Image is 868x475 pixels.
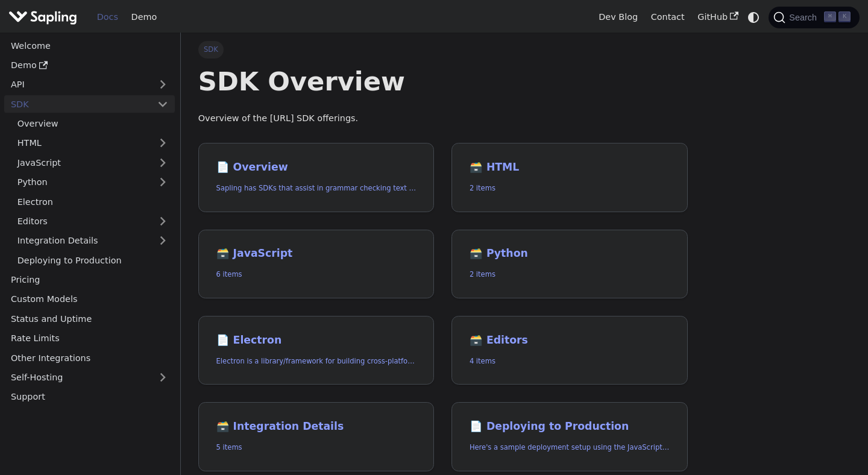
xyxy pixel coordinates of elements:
[4,271,175,289] a: Pricing
[8,8,77,26] img: Sapling.ai
[198,112,688,126] p: Overview of the [URL] SDK offerings.
[4,388,175,406] a: Support
[470,356,670,367] p: 4 items
[470,442,670,453] p: Here's a sample deployment setup using the JavaScript SDK along with a Python backend.
[198,402,435,471] a: 🗃️ Integration Details5 items
[11,174,175,191] a: Python
[4,330,175,347] a: Rate Limits
[451,230,688,299] a: 🗃️ Python2 items
[216,269,417,280] p: 6 items
[4,95,151,113] a: SDK
[125,8,163,27] a: Demo
[216,247,417,260] h2: JavaScript
[216,420,417,433] h2: Integration Details
[470,269,670,280] p: 2 items
[198,65,688,98] h1: SDK Overview
[451,402,688,471] a: 📄️ Deploying to ProductionHere's a sample deployment setup using the JavaScript SDK along with a ...
[4,369,175,386] a: Self-Hosting
[745,8,763,26] button: Switch between dark and light mode (currently system mode)
[769,7,859,28] button: Search (Command+K)
[151,213,175,230] button: Expand sidebar category 'Editors'
[151,95,175,113] button: Collapse sidebar category 'SDK'
[4,349,175,366] a: Other Integrations
[470,334,670,347] h2: Editors
[90,8,125,27] a: Docs
[4,37,175,54] a: Welcome
[644,8,691,27] a: Contact
[198,41,224,58] span: SDK
[451,316,688,385] a: 🗃️ Editors4 items
[151,76,175,93] button: Expand sidebar category 'API'
[824,11,836,22] kbd: ⌘
[4,57,175,74] a: Demo
[198,41,688,58] nav: Breadcrumbs
[11,193,175,210] a: Electron
[4,76,151,93] a: API
[198,143,435,212] a: 📄️ OverviewSapling has SDKs that assist in grammar checking text for Python and JavaScript, and a...
[470,183,670,194] p: 2 items
[216,161,417,174] h2: Overview
[11,154,175,171] a: JavaScript
[451,143,688,212] a: 🗃️ HTML2 items
[470,247,670,260] h2: Python
[11,115,175,133] a: Overview
[4,310,175,327] a: Status and Uptime
[838,11,851,22] kbd: K
[8,8,81,26] a: Sapling.ai
[785,13,824,22] span: Search
[11,213,151,230] a: Editors
[4,291,175,308] a: Custom Models
[470,161,670,174] h2: HTML
[11,134,175,152] a: HTML
[11,251,175,269] a: Deploying to Production
[198,230,435,299] a: 🗃️ JavaScript6 items
[198,316,435,385] a: 📄️ ElectronElectron is a library/framework for building cross-platform desktop apps with JavaScri...
[470,420,670,433] h2: Deploying to Production
[691,8,744,27] a: GitHub
[216,183,417,194] p: Sapling has SDKs that assist in grammar checking text for Python and JavaScript, and an HTTP API ...
[216,356,417,367] p: Electron is a library/framework for building cross-platform desktop apps with JavaScript, HTML, a...
[11,232,175,250] a: Integration Details
[216,334,417,347] h2: Electron
[592,8,644,27] a: Dev Blog
[216,442,417,453] p: 5 items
